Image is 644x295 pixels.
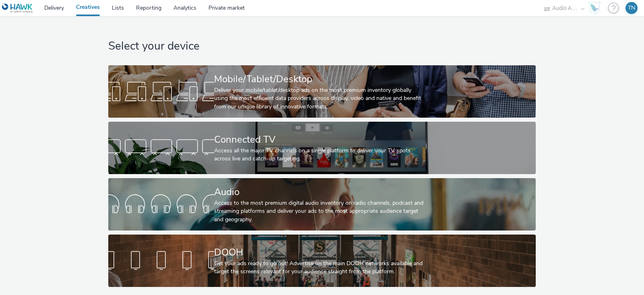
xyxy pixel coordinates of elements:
img: undefined Logo [2,3,33,13]
a: Connected TVAccess all the major TV channels on a single platform to deliver your TV spots across... [108,122,536,174]
div: Connected TV [214,133,426,147]
img: Hawk Academy [588,2,601,15]
div: Mobile/Tablet/Desktop [214,72,426,86]
a: Mobile/Tablet/DesktopDeliver your mobile/tablet/desktop ads on the most premium inventory globall... [108,65,536,118]
h1: Select your device [108,39,536,54]
div: Access all the major TV channels on a single platform to deliver your TV spots across live and ca... [214,147,426,163]
a: AudioAccess to the most premium digital audio inventory on radio channels, podcast and streaming ... [108,178,536,231]
div: Get your ads ready to go out! Advertise on the main DOOH networks available and target the screen... [214,260,426,276]
div: Access to the most premium digital audio inventory on radio channels, podcast and streaming platf... [214,199,426,224]
a: Hawk Academy [588,2,604,15]
div: Deliver your mobile/tablet/desktop ads on the most premium inventory globally using the most effi... [214,86,426,111]
div: Audio [214,185,426,199]
div: DOOH [214,245,426,260]
a: DOOHGet your ads ready to go out! Advertise on the main DOOH networks available and target the sc... [108,235,536,287]
div: TN [628,2,635,14]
